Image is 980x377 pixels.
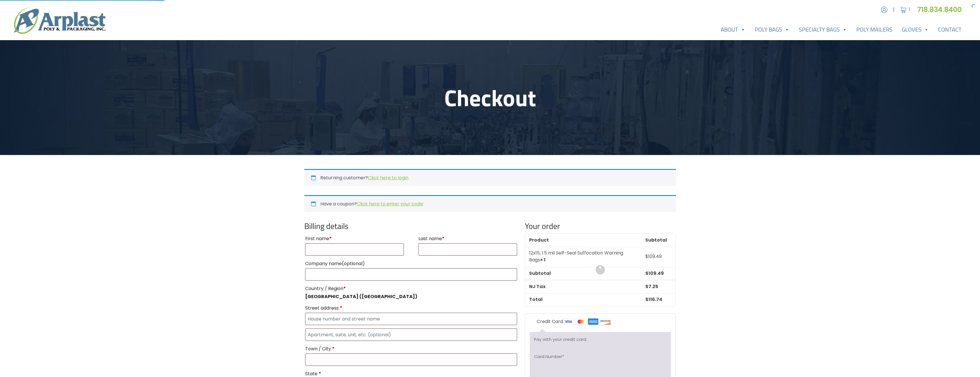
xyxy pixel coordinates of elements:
a: Gloves [897,24,934,35]
a: Click here to login [368,174,408,181]
span: 1 [909,6,910,13]
label: Country / Region [305,284,517,293]
h3: Billing details [304,221,518,231]
input: House number and street name [305,313,517,325]
span: | [893,6,895,13]
label: Street address [305,304,517,313]
a: 718.834.8400 [917,5,966,14]
label: Town / City [305,344,517,353]
div: Returning customer? [304,169,676,186]
label: First name [305,234,404,243]
div: Have a coupon? [304,195,676,212]
label: Last name [418,234,517,243]
img: logo [14,8,106,34]
h3: Your order [525,221,676,231]
a: Contact [934,24,966,35]
label: Company name [305,259,517,268]
a: Poly Mailers [852,24,897,35]
h1: Checkout [304,84,676,111]
a: Poly Bags [750,24,794,35]
a: About [716,24,750,35]
input: Apartment, suite, unit, etc. (optional) [305,329,517,341]
strong: [GEOGRAPHIC_DATA] ([GEOGRAPHIC_DATA]) [305,293,417,300]
a: Specialty Bags [794,24,852,35]
a: Click here to enter your code [357,201,423,207]
span: (optional) [342,260,365,267]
